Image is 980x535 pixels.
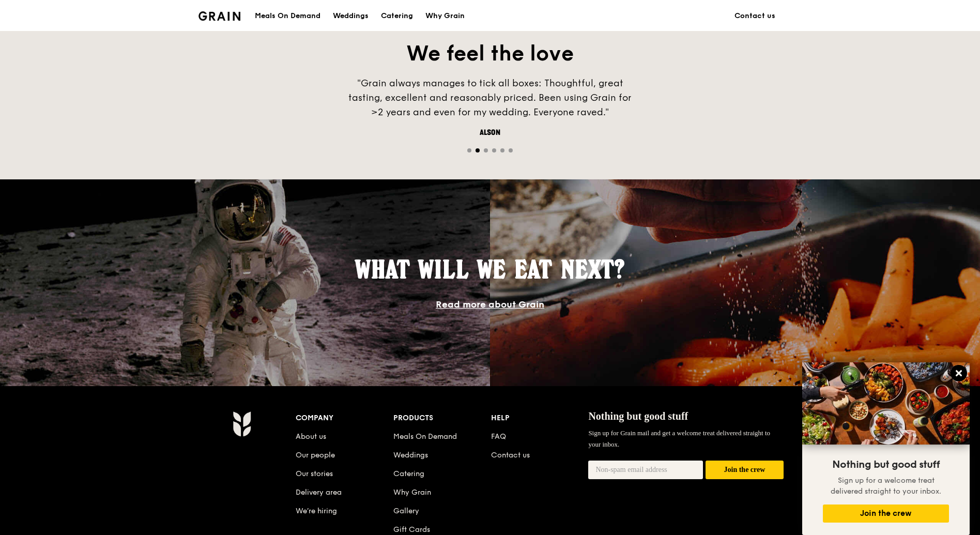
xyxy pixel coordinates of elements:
img: Grain [233,411,251,437]
a: Read more about Grain [436,299,544,310]
a: Meals On Demand [393,432,457,441]
a: Why Grain [419,1,471,32]
img: Grain [198,11,240,21]
a: Weddings [327,1,375,32]
span: What will we eat next? [355,254,625,284]
a: Weddings [393,451,428,460]
img: DSC07876-Edit02-Large.jpeg [802,362,970,445]
a: Why Grain [393,488,431,497]
button: Join the crew [706,461,784,480]
span: Sign up for a welcome treat delivered straight to your inbox. [831,476,941,496]
a: FAQ [491,432,506,441]
div: Company [296,411,393,425]
span: Go to slide 6 [509,148,513,152]
a: We’re hiring [296,507,337,515]
span: Sign up for Grain mail and get a welcome treat delivered straight to your inbox. [588,429,770,448]
div: Products [393,411,491,425]
a: Gallery [393,507,419,515]
a: Contact us [491,451,530,460]
div: Help [491,411,589,425]
div: Weddings [333,1,369,32]
span: Go to slide 2 [476,148,480,152]
div: "Grain always manages to tick all boxes: Thoughtful, great tasting, excellent and reasonably pric... [335,76,645,119]
input: Non-spam email address [588,461,703,479]
a: Contact us [728,1,782,32]
span: Go to slide 1 [467,148,471,152]
a: Our people [296,451,335,460]
span: Nothing but good stuff [588,410,688,422]
span: Go to slide 3 [484,148,488,152]
span: Nothing but good stuff [832,458,940,471]
div: Why Grain [425,1,465,32]
div: Meals On Demand [255,1,320,32]
span: Go to slide 5 [500,148,504,152]
a: Gift Cards [393,525,430,534]
div: Alson [335,128,645,138]
a: Catering [393,469,424,478]
a: Our stories [296,469,333,478]
button: Join the crew [823,505,949,523]
a: About us [296,432,326,441]
a: Delivery area [296,488,342,497]
button: Close [951,365,967,381]
a: Catering [375,1,419,32]
div: Catering [381,1,413,32]
span: Go to slide 4 [492,148,496,152]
